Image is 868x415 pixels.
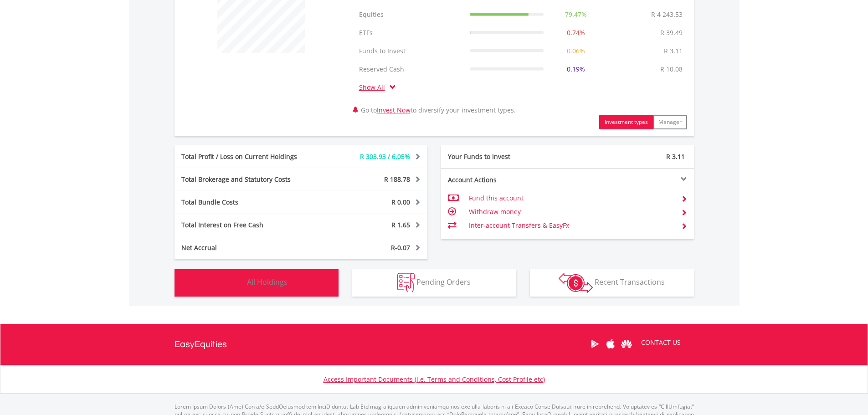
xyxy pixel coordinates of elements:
td: 79.47% [548,5,604,24]
a: Google Play [587,330,603,358]
div: Net Accrual [175,243,322,252]
span: Recent Transactions [595,277,665,287]
button: Recent Transactions [530,269,694,297]
td: Funds to Invest [354,42,465,60]
td: Fund this account [469,191,673,205]
td: Inter-account Transfers & EasyFx [469,219,673,232]
span: R 1.65 [391,220,410,229]
span: R 3.11 [666,152,685,161]
td: Withdraw money [469,205,673,219]
span: R-0.07 [391,243,410,252]
div: Total Bundle Costs [175,198,322,207]
a: Apple [603,330,619,358]
a: Invest Now [377,106,411,114]
span: Pending Orders [416,277,471,287]
td: 0.06% [548,42,604,60]
td: ETFs [354,24,465,42]
button: Investment types [599,115,653,129]
div: Your Funds to Invest [441,152,568,161]
td: 0.19% [548,60,604,78]
button: Pending Orders [352,269,516,297]
div: Total Brokerage and Statutory Costs [175,175,322,184]
a: Show All [359,83,390,92]
span: All Holdings [247,277,288,287]
a: Huawei [619,330,635,358]
a: EasyEquities [175,324,227,365]
span: R 188.78 [384,175,410,184]
div: Account Actions [441,175,568,184]
td: R 10.08 [656,60,687,78]
td: Reserved Cash [354,60,465,78]
td: Equities [354,5,465,24]
td: R 4 243.53 [647,5,687,24]
a: Access Important Documents (i.e. Terms and Conditions, Cost Profile etc) [324,375,545,384]
div: Total Profit / Loss on Current Holdings [175,152,322,161]
span: R 303.93 / 6.05% [360,152,410,161]
span: R 0.00 [391,198,410,206]
button: All Holdings [175,269,339,297]
a: CONTACT US [635,330,687,355]
img: holdings-wht.png [226,273,245,292]
button: Manager [653,115,687,129]
td: R 3.11 [659,42,687,60]
img: pending_instructions-wht.png [397,273,415,292]
td: R 39.49 [656,24,687,42]
td: 0.74% [548,24,604,42]
div: Total Interest on Free Cash [175,220,322,230]
img: transactions-zar-wht.png [559,273,593,293]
